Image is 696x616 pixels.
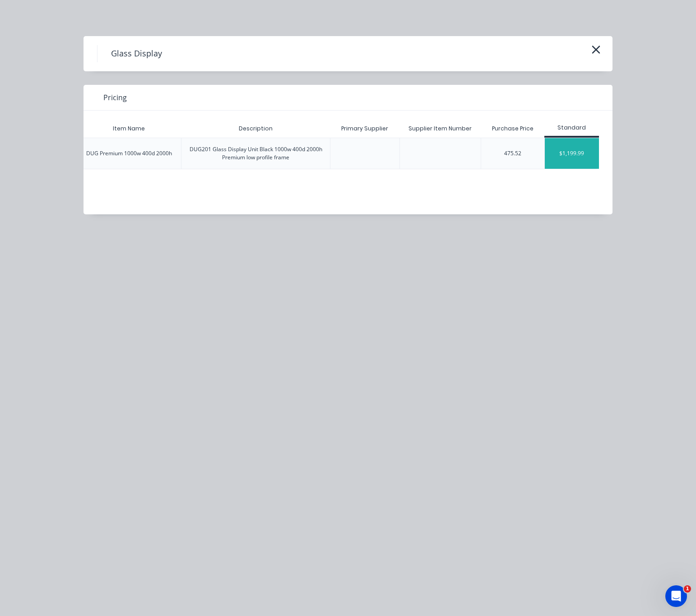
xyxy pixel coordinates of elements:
[103,92,127,103] span: Pricing
[504,149,521,157] div: 475.52
[544,124,599,132] div: Standard
[86,149,172,157] div: DUG Premium 1000w 400d 2000h
[334,117,395,140] div: Primary Supplier
[545,138,599,169] div: $1,199.99
[106,117,152,140] div: Item Name
[684,585,691,593] span: 1
[485,117,541,140] div: Purchase Price
[232,117,280,140] div: Description
[665,585,687,607] iframe: Intercom live chat
[189,145,323,162] div: DUG201 Glass Display Unit Black 1000w 400d 2000h Premium low profile frame
[97,45,176,62] h4: Glass Display
[401,117,479,140] div: Supplier Item Number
